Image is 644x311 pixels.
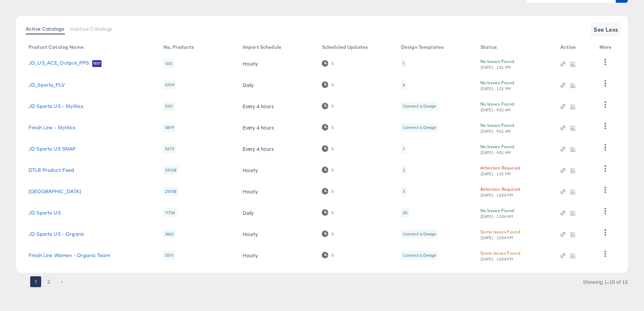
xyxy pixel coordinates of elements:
div: 5131 [163,102,175,111]
button: See Less [591,23,621,36]
div: Attention Required [480,164,520,171]
td: Every 4 hours [237,117,316,138]
div: 11754 [163,208,177,217]
a: JD Sports US - Organic [28,231,84,237]
button: Go to next page [56,276,67,287]
div: Connect a Design [401,251,438,260]
button: Go to page 2 [43,276,54,287]
div: 6 [403,82,405,88]
div: Design Templates [401,44,444,50]
div: 0 [322,60,334,67]
div: 21058 [163,187,178,196]
th: Status [475,42,555,53]
div: 1 [403,146,405,152]
div: 0 [331,232,334,236]
div: [DATE] - 12:54 PM [480,235,513,240]
div: 0 [331,253,334,258]
div: 2 [403,167,405,173]
span: Inactive Catalogs [70,26,113,32]
div: 100 [163,59,174,68]
a: JD Sports US - Stylitics [28,103,84,109]
div: 0 [322,167,334,173]
div: 0 [322,103,334,109]
div: 5270 [163,144,176,153]
div: 0 [322,145,334,152]
button: page 1 [30,276,41,287]
button: Some Issues Found[DATE] - 12:54 PM [480,228,520,240]
a: Finish Line Women - Organic Team [28,253,110,258]
div: 4709 [163,80,176,89]
div: Some Issues Found [480,249,520,257]
div: 0 [331,210,334,215]
div: [DATE] - 12:54 PM [480,257,513,262]
div: 0 [331,168,334,173]
div: 0 [322,231,334,237]
div: 3 [401,187,407,196]
td: Daily [237,74,316,96]
div: Scheduled Updates [322,44,368,50]
th: Action [555,42,594,53]
div: Import Schedule [243,44,281,50]
div: 0 [322,188,334,195]
div: 3 [403,189,405,194]
div: 0 [331,61,334,66]
div: Connect a Design [401,230,438,238]
div: 1 [401,59,406,68]
div: 3642 [163,230,175,238]
td: Hourly [237,181,316,202]
div: 1 [403,61,405,66]
div: No. Products [163,44,194,50]
div: 33108 [163,166,178,175]
div: Connect a Design [401,123,438,132]
a: JD_US_ACE_Output_PPS [28,60,89,67]
div: Connect a Design [403,253,436,258]
div: 20 [403,210,408,215]
div: 0 [331,125,334,130]
span: See Less [594,25,618,34]
div: Connect a Design [401,102,438,111]
div: 0 [331,146,334,151]
div: Connect a Design [403,231,436,237]
div: 5515 [163,251,175,260]
div: Some Issues Found [480,228,520,235]
a: [GEOGRAPHIC_DATA] [28,189,81,194]
div: [DATE] - 12:50 PM [480,193,513,198]
a: JD Sports US [28,210,61,215]
td: Hourly [237,159,316,181]
div: 0 [331,189,334,194]
div: 0 [322,252,334,258]
div: Product Catalog Name [28,44,84,50]
div: 2 [401,166,407,175]
div: Connect a Design [403,125,436,130]
a: DTLR Product Feed [28,167,74,173]
div: 0 [331,82,334,87]
div: 1 [401,144,406,153]
div: 6 [401,80,407,89]
div: 0 [322,81,334,88]
button: Attention Required[DATE] - 1:51 PM [480,164,520,176]
a: JD_Sports_PLV [28,82,65,88]
a: JD Sports US SNAP [28,146,76,152]
td: Every 4 hours [237,96,316,117]
div: Connect a Design [403,103,436,109]
div: 0 [331,104,334,109]
td: Hourly [237,245,316,266]
span: Test [92,61,102,66]
th: More [594,42,620,53]
td: Daily [237,202,316,223]
td: Every 4 hours [237,138,316,159]
div: Showing 1–10 of 13 [583,279,628,284]
button: Attention Required[DATE] - 12:50 PM [480,186,520,198]
td: Hourly [237,223,316,245]
button: Some Issues Found[DATE] - 12:54 PM [480,249,520,262]
div: [DATE] - 1:51 PM [480,171,511,176]
a: Finish Line - Stylitics [28,125,75,130]
div: Attention Required [480,186,520,193]
td: Hourly [237,53,316,74]
span: Active Catalogs [26,26,65,32]
div: 0 [322,124,334,131]
nav: pagination navigation [16,276,68,287]
div: 0 [322,209,334,216]
div: 20 [401,208,409,217]
div: 5819 [163,123,175,132]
